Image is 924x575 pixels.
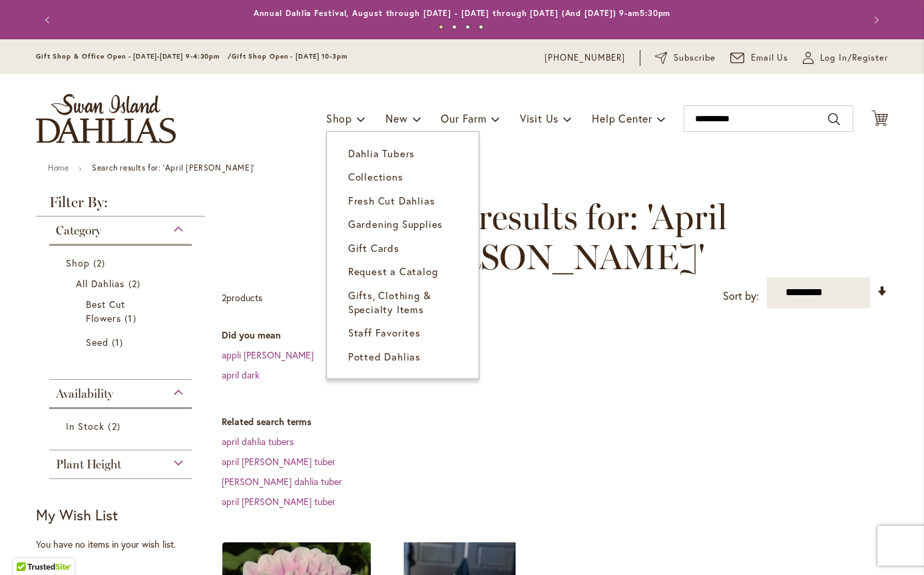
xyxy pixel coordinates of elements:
[36,94,176,143] a: store logo
[108,419,123,433] span: 2
[93,256,109,270] span: 2
[128,277,144,290] span: 2
[222,348,314,361] a: appli [PERSON_NAME]
[545,51,625,65] a: [PHONE_NUMBER]
[66,420,105,432] span: In Stock
[439,25,443,29] button: 1 of 4
[86,298,125,324] span: Best Cut Flowers
[222,475,342,488] a: [PERSON_NAME] dahlia tuber
[222,291,226,304] span: 2
[124,311,139,325] span: 1
[222,435,294,448] a: april dahlia tubers
[36,52,232,61] span: Gift Shop & Office Open - [DATE]-[DATE] 9-4:30pm /
[327,237,479,260] a: Gift Cards
[222,415,888,428] dt: Related search terms
[10,528,47,565] iframe: Launch Accessibility Center
[56,386,113,401] span: Availability
[254,8,671,18] a: Annual Dahlia Festival, August through [DATE] - [DATE] through [DATE] (And [DATE]) 9-am5:30pm
[479,25,483,29] button: 4 of 4
[222,368,260,381] a: april dark
[441,111,486,125] span: Our Farm
[326,111,352,125] span: Shop
[348,350,421,363] span: Potted Dahlias
[348,288,431,316] span: Gifts, Clothing & Specialty Items
[452,25,457,29] button: 2 of 4
[56,457,121,472] span: Plant Height
[348,147,415,160] span: Dahlia Tubers
[348,217,443,231] span: Gardening Supplies
[465,25,470,29] button: 3 of 4
[861,7,888,33] button: Next
[222,197,875,277] span: Search results for: 'April [PERSON_NAME]'
[222,495,336,508] a: april [PERSON_NAME] tuber
[36,7,63,33] button: Previous
[112,335,126,349] span: 1
[86,335,158,349] a: Seed
[222,328,888,342] dt: Did you mean
[232,52,347,61] span: Gift Shop Open - [DATE] 10-3pm
[674,51,716,65] span: Subscribe
[36,505,118,524] strong: My Wish List
[222,455,336,468] a: april [PERSON_NAME] tuber
[348,194,435,207] span: Fresh Cut Dahlias
[520,111,559,125] span: Visit Us
[723,284,759,308] label: Sort by:
[655,51,716,65] a: Subscribe
[76,277,168,290] a: All Dahlias
[56,223,101,238] span: Category
[730,51,789,65] a: Email Us
[751,51,789,65] span: Email Us
[36,195,205,217] strong: Filter By:
[92,163,255,173] strong: Search results for: 'April [PERSON_NAME]'
[48,163,69,173] a: Home
[36,538,214,551] div: You have no items in your wish list.
[592,111,652,125] span: Help Center
[348,170,403,183] span: Collections
[66,419,178,433] a: In Stock 2
[86,336,109,348] span: Seed
[86,297,158,325] a: Best Cut Flowers
[803,51,888,65] a: Log In/Register
[222,287,262,308] p: products
[66,257,90,269] span: Shop
[66,256,178,270] a: Shop
[820,51,888,65] span: Log In/Register
[348,326,421,339] span: Staff Favorites
[348,265,438,278] span: Request a Catalog
[76,277,125,290] span: All Dahlias
[385,111,407,125] span: New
